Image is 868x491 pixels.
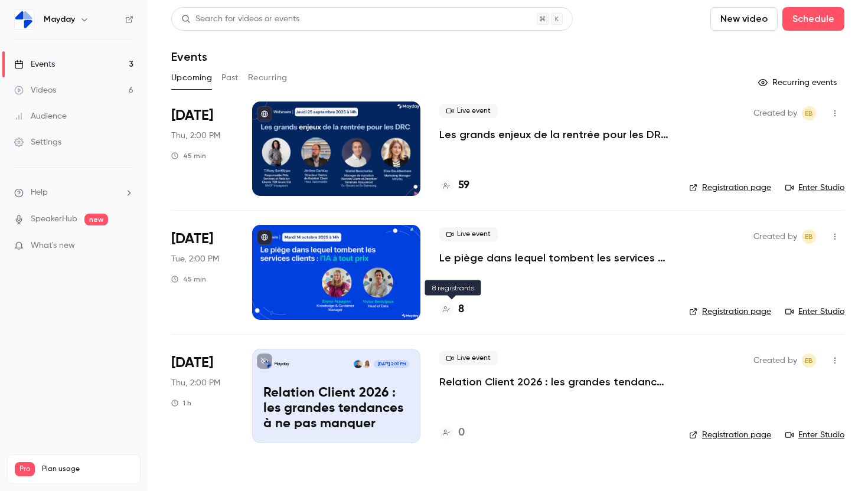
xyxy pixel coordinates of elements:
p: Relation Client 2026 : les grandes tendances à ne pas manquer [263,386,409,431]
button: Recurring [248,68,288,87]
span: Live event [439,104,498,118]
img: François Castro-Lara [354,360,362,368]
span: Created by [753,353,797,368]
div: 1 h [171,398,191,408]
div: Search for videos or events [181,13,299,25]
a: Le piège dans lequel tombent les services clients : l’IA à tout prix [439,251,670,265]
span: Elise Boukhechem [802,353,816,368]
a: SpeakerHub [31,213,77,225]
a: Relation Client 2026 : les grandes tendances à ne pas manquerMaydaySolène NassifFrançois Castro-L... [252,349,420,443]
div: 45 min [171,274,206,284]
div: Nov 13 Thu, 2:00 PM (Europe/Paris) [171,349,233,443]
span: new [84,214,108,225]
span: Elise Boukhechem [802,230,816,244]
span: Tue, 2:00 PM [171,253,219,265]
iframe: Noticeable Trigger [119,241,133,251]
h6: Mayday [44,14,75,25]
span: [DATE] [171,230,213,248]
div: Events [14,58,55,70]
button: New video [710,7,778,31]
a: 59 [439,178,469,194]
p: Mayday [275,361,289,367]
a: Enter Studio [785,306,844,317]
button: Recurring events [753,73,844,92]
span: [DATE] 2:00 PM [374,360,409,368]
span: Thu, 2:00 PM [171,130,220,142]
span: Created by [753,106,797,120]
span: What's new [31,240,75,252]
div: 45 min [171,151,206,161]
a: Les grands enjeux de la rentrée pour les DRC : cap sur la performance [439,127,670,142]
span: [DATE] [171,353,213,372]
a: Registration page [689,429,771,441]
img: Solène Nassif [363,360,371,368]
div: Settings [14,136,61,148]
a: Registration page [689,182,771,194]
span: [DATE] [171,106,213,125]
a: Enter Studio [785,429,844,441]
img: Mayday [15,10,34,29]
h1: Events [171,50,207,64]
button: Past [221,68,239,87]
div: Oct 14 Tue, 2:00 PM (Europe/Paris) [171,225,233,319]
div: Sep 25 Thu, 2:00 PM (Europe/Paris) [171,102,233,196]
h4: 0 [458,425,465,441]
h4: 8 [458,302,464,317]
li: help-dropdown-opener [14,186,133,199]
div: Audience [14,110,67,122]
a: Registration page [689,306,771,317]
a: Relation Client 2026 : les grandes tendances à ne pas manquer [439,375,670,389]
span: EB [805,230,813,244]
span: Created by [753,230,797,244]
h4: 59 [458,178,469,194]
span: Elise Boukhechem [802,106,816,120]
span: EB [805,353,813,368]
button: Schedule [782,7,844,31]
span: Pro [15,462,35,476]
a: Enter Studio [785,182,844,194]
div: Videos [14,84,56,96]
a: 0 [439,425,465,441]
span: Help [31,186,48,199]
span: Plan usage [42,464,133,474]
a: 8 [439,302,464,317]
span: Live event [439,227,498,241]
button: Upcoming [171,68,212,87]
span: Thu, 2:00 PM [171,377,220,389]
span: EB [805,106,813,120]
span: Live event [439,351,498,365]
